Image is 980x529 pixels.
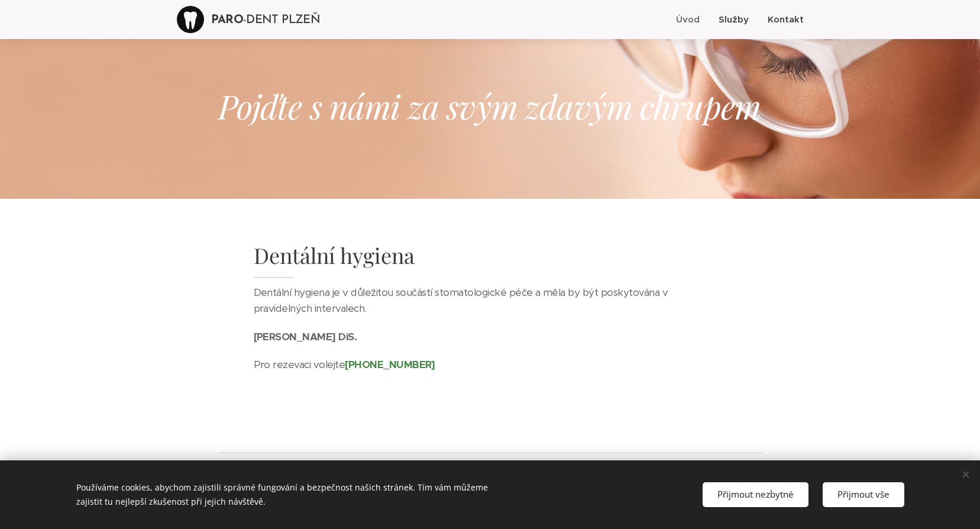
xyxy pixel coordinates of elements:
p: Pro rezevaci volejte [254,357,727,373]
span: Kontakt [768,14,804,25]
strong: [PERSON_NAME] DiS. [254,330,357,343]
span: Úvod [676,14,700,25]
span: Služby [719,14,749,25]
div: Používáme cookies, abychom zajistili správné fungování a bezpečnost našich stránek. Tím vám můžem... [76,472,532,517]
span: Přijmout vše [837,488,890,500]
button: Přijmout vše [823,482,904,507]
button: Přijmout nezbytné [703,482,808,507]
span: Verze 2.0 [465,459,514,473]
h1: Dentální hygiena [254,241,727,279]
strong: [PHONE_NUMBER] [345,358,435,371]
p: Dentální hygiena je v důležitou součástí stomatologické péče a měla by být poskytována v pravidel... [254,285,727,329]
em: Pojďte s námi za svým zdavým chrupem [218,83,761,128]
a: PARO-DENT PLZEŇ [177,4,323,35]
ul: Menu [673,5,804,34]
span: Přijmout nezbytné [717,488,794,500]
